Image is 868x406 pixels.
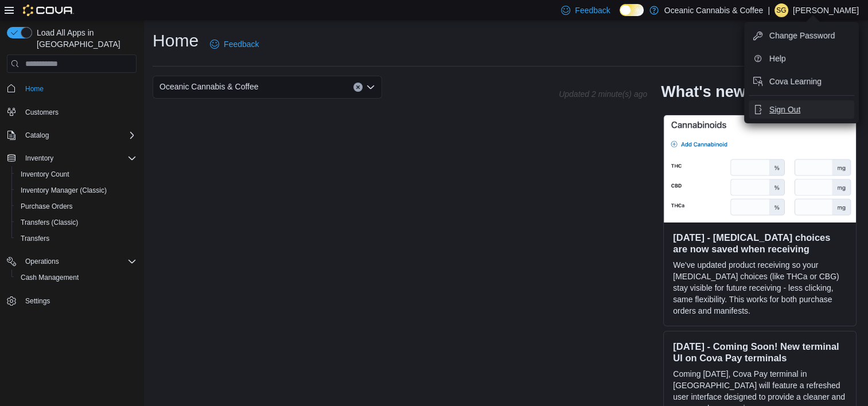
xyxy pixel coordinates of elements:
[11,166,141,182] button: Inventory Count
[21,151,58,165] button: Inventory
[21,273,79,282] span: Cash Management
[16,184,111,197] a: Inventory Manager (Classic)
[21,170,69,179] span: Inventory Count
[749,72,854,91] button: Cova Learning
[2,253,141,270] button: Operations
[25,296,50,306] span: Settings
[205,33,263,56] a: Feedback
[16,200,137,213] span: Purchase Orders
[2,292,141,309] button: Settings
[21,294,137,308] span: Settings
[32,27,137,50] span: Load All Apps in [GEOGRAPHIC_DATA]
[2,127,141,143] button: Catalog
[793,3,859,17] p: [PERSON_NAME]
[11,182,141,198] button: Inventory Manager (Classic)
[749,100,854,119] button: Sign Out
[21,128,137,142] span: Catalog
[16,232,54,245] a: Transfers
[224,38,259,50] span: Feedback
[2,150,141,166] button: Inventory
[620,16,620,17] span: Dark Mode
[23,5,74,16] img: Cova
[774,3,788,17] div: Shehan Gunasena
[25,131,49,140] span: Catalog
[2,104,141,120] button: Customers
[769,30,835,41] span: Change Password
[21,255,137,268] span: Operations
[776,3,786,17] span: SG
[749,49,854,68] button: Help
[7,75,137,339] nav: Complex example
[661,83,745,101] h2: What's new
[21,105,137,119] span: Customers
[620,4,644,16] input: Dark Mode
[21,128,53,142] button: Catalog
[21,234,49,243] span: Transfers
[2,80,141,96] button: Home
[21,81,137,95] span: Home
[16,167,137,181] span: Inventory Count
[25,108,59,117] span: Customers
[664,3,764,17] p: Oceanic Cannabis & Coffee
[16,232,137,245] span: Transfers
[21,106,63,119] a: Customers
[16,216,83,229] a: Transfers (Classic)
[673,259,847,317] p: We've updated product receiving so your [MEDICAL_DATA] choices (like THCa or CBG) stay visible fo...
[21,255,64,268] button: Operations
[16,216,137,229] span: Transfers (Classic)
[25,84,44,93] span: Home
[11,231,141,247] button: Transfers
[21,82,48,96] a: Home
[16,271,137,284] span: Cash Management
[559,89,647,99] p: Updated 2 minute(s) ago
[21,202,73,211] span: Purchase Orders
[11,198,141,214] button: Purchase Orders
[768,3,770,17] p: |
[21,294,55,308] a: Settings
[21,186,107,195] span: Inventory Manager (Classic)
[366,83,375,92] button: Open list of options
[16,167,74,181] a: Inventory Count
[353,83,363,92] button: Clear input
[11,270,141,286] button: Cash Management
[16,200,77,213] a: Purchase Orders
[16,271,83,284] a: Cash Management
[21,151,137,165] span: Inventory
[749,26,854,45] button: Change Password
[769,104,800,115] span: Sign Out
[16,184,137,197] span: Inventory Manager (Classic)
[25,154,53,163] span: Inventory
[21,218,78,227] span: Transfers (Classic)
[673,232,847,255] h3: [DATE] - [MEDICAL_DATA] choices are now saved when receiving
[769,53,786,64] span: Help
[25,257,59,266] span: Operations
[153,29,198,52] h1: Home
[769,76,822,87] span: Cova Learning
[159,80,259,93] span: Oceanic Cannabis & Coffee
[11,214,141,231] button: Transfers (Classic)
[575,5,610,16] span: Feedback
[673,341,847,364] h3: [DATE] - Coming Soon! New terminal UI on Cova Pay terminals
